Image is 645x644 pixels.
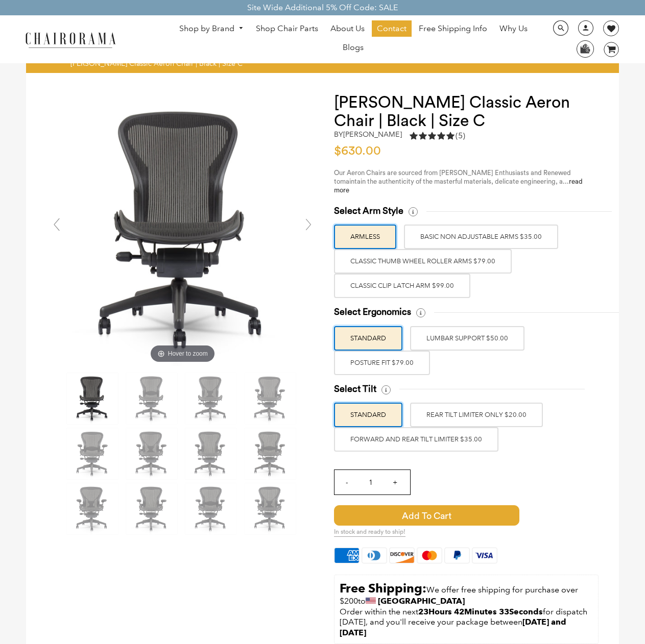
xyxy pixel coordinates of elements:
[494,20,533,37] a: Why Us
[185,483,236,534] img: Herman Miller Classic Aeron Chair | Black | Size C - chairorama
[165,20,542,58] nav: DesktopNavigation
[334,306,411,318] span: Select Ergonomics
[419,23,487,34] span: Free Shipping Info
[330,23,365,34] span: About Us
[340,585,580,606] span: We offer free shipping for purchase over $200
[338,39,369,56] a: Blogs
[245,483,296,534] img: Herman Miller Classic Aeron Chair | Black | Size C - chairorama
[410,130,465,141] div: 5.0 rating (5 votes)
[126,373,177,424] img: Herman Miller Classic Aeron Chair | Black | Size C - chairorama
[340,581,426,596] strong: Free Shipping:
[126,483,177,534] img: Herman Miller Classic Aeron Chair | Black | Size C - chairorama
[256,23,318,34] span: Shop Chair Parts
[334,205,403,217] span: Select Arm Style
[410,130,465,144] a: 5.0 rating (5 votes)
[334,528,405,537] span: In stock and ready to ship!
[372,20,412,37] a: Contact
[334,326,402,351] label: STANDARD
[334,178,583,193] span: maintain the authenticity of the masterful materials, delicate engineering, a...
[251,20,323,37] a: Shop Chair Parts
[334,505,519,526] button: Add to Cart
[577,41,593,56] img: WhatsApp_Image_2024-07-12_at_16.23.01.webp
[334,225,396,249] label: ARMLESS
[334,93,599,130] h1: [PERSON_NAME] Classic Aeron Chair | Black | Size C
[335,470,359,494] input: -
[499,23,528,34] span: Why Us
[410,403,543,427] label: REAR TILT LIMITER ONLY $20.00
[377,23,407,34] span: Contact
[334,383,376,395] span: Select Tilt
[340,617,568,637] strong: [DATE] and [DATE]
[404,225,558,249] label: BASIC NON ADJUSTABLE ARMS $35.00
[334,427,498,452] label: FORWARD AND REAR TILT LIMITER $35.00
[126,428,177,479] img: Herman Miller Classic Aeron Chair | Black | Size C - chairorama
[245,428,296,479] img: Herman Miller Classic Aeron Chair | Black | Size C - chairorama
[67,428,118,479] img: Herman Miller Classic Aeron Chair | Black | Size C - chairorama
[67,483,118,534] img: Herman Miller Classic Aeron Chair | Black | Size C - chairorama
[334,249,512,274] label: Classic Thumb Wheel Roller Arms $79.00
[174,21,249,37] a: Shop by Brand
[46,93,319,365] img: Herman Miller Classic Aeron Chair | Black | Size C - chairorama
[185,373,236,424] img: Herman Miller Classic Aeron Chair | Black | Size C - chairorama
[46,224,319,234] a: Herman Miller Classic Aeron Chair | Black | Size C - chairoramaHover to zoom
[383,470,407,494] input: +
[334,145,381,157] span: $630.00
[325,20,370,37] a: About Us
[334,169,571,185] span: Our Aeron Chairs are sourced from [PERSON_NAME] Enthusiasts and Renewed to
[343,42,364,53] span: Blogs
[334,130,402,139] h2: by
[19,31,122,48] img: chairorama
[334,274,470,298] label: Classic Clip Latch Arm $99.00
[334,403,402,427] label: STANDARD
[418,607,543,616] span: 23Hours 42Minutes 33Seconds
[378,596,465,606] strong: [GEOGRAPHIC_DATA]
[456,131,465,141] span: (5)
[185,428,236,479] img: Herman Miller Classic Aeron Chair | Black | Size C - chairorama
[343,130,402,139] a: [PERSON_NAME]
[414,20,492,37] a: Free Shipping Info
[340,607,593,638] p: Order within the next for dispatch [DATE], and you'll receive your package between
[67,373,118,424] img: Herman Miller Classic Aeron Chair | Black | Size C - chairorama
[340,580,593,607] p: to
[334,351,430,375] label: POSTURE FIT $79.00
[245,373,296,424] img: Herman Miller Classic Aeron Chair | Black | Size C - chairorama
[410,326,524,351] label: LUMBAR SUPPORT $50.00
